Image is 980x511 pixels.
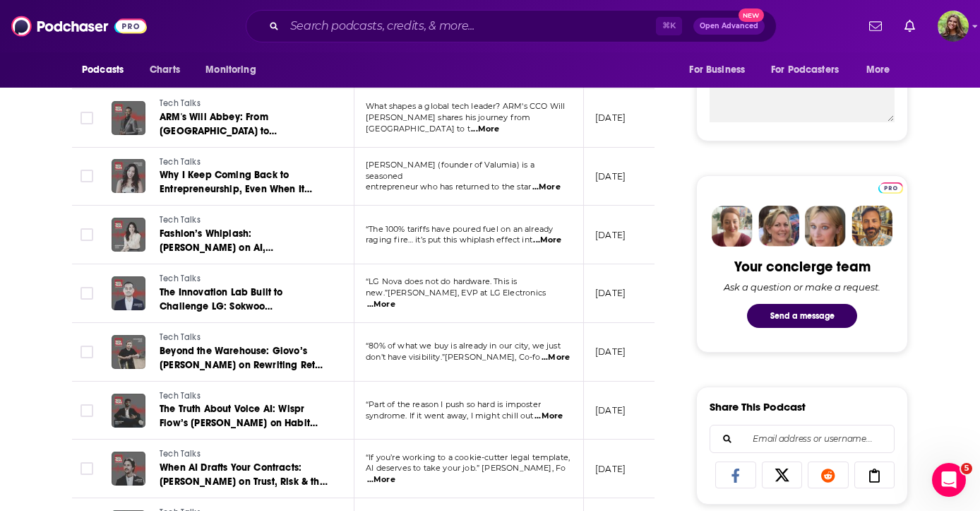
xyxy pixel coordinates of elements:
[72,57,142,83] button: open menu
[878,182,903,194] img: Podchaser Pro
[80,228,93,241] span: Toggle select row
[160,391,201,401] span: Tech Talks
[856,57,908,83] button: open menu
[739,8,764,22] span: New
[366,182,531,192] span: entrepreneur who has returned to the star
[534,411,563,422] span: ...More
[747,304,857,328] button: Send a message
[141,57,189,83] a: Charts
[851,206,892,247] img: Jon Profile
[366,101,565,111] span: What shapes a global tech leader? ARM's CCO Will
[160,402,329,430] a: The Truth About Voice AI: Wispr Flow’s [PERSON_NAME] on Habit Formation andBuilding His Own '[PER...
[80,112,93,124] span: Toggle select row
[205,60,256,80] span: Monitoring
[724,281,880,293] div: Ask a question or make a request.
[715,462,756,488] a: Share on Facebook
[160,449,201,459] span: Tech Talks
[700,23,758,30] span: Open Advanced
[160,461,329,489] a: When AI Drafts Your Contracts: [PERSON_NAME] on Trust, Risk & the Future of Law
[160,331,329,344] a: Tech Talks
[160,111,306,165] span: ARM's Will Abbey: From [GEOGRAPHIC_DATA] to [GEOGRAPHIC_DATA], a Global Leader's View on Tech
[160,98,201,108] span: Tech Talks
[595,463,626,475] p: [DATE]
[160,274,201,283] span: Tech Talks
[932,463,966,497] iframe: Intercom live chat
[160,228,311,282] span: Fashion’s Whiplash: [PERSON_NAME] on AI, [PERSON_NAME] & Fixing Broken Supply Chains
[595,346,626,358] p: [DATE]
[595,112,626,124] p: [DATE]
[595,287,626,299] p: [DATE]
[938,11,969,42] img: User Profile
[366,235,532,245] span: raging fire… it’s put this whiplash effect int
[864,14,888,38] a: Show notifications dropdown
[160,286,318,341] span: The Innovation Lab Built to Challenge LG: Sokwoo [PERSON_NAME] on Reinventing a Tech Giant
[285,15,656,37] input: Search podcasts, credits, & more...
[758,206,799,247] img: Barbara Profile
[366,160,534,181] span: [PERSON_NAME] (founder of Valumia) is a seasoned
[595,404,626,416] p: [DATE]
[961,463,972,474] span: 5
[712,206,753,247] img: Sydney Profile
[160,390,329,403] a: Tech Talks
[595,170,626,182] p: [DATE]
[80,287,93,300] span: Toggle select row
[160,286,329,314] a: The Innovation Lab Built to Challenge LG: Sokwoo [PERSON_NAME] on Reinventing a Tech Giant
[656,17,682,35] span: ⌘ K
[532,182,561,193] span: ...More
[595,229,626,241] p: [DATE]
[366,341,561,351] span: “80% of what we buy is already in our city, we just
[366,112,530,134] span: [PERSON_NAME] shares his journey from [GEOGRAPHIC_DATA] to t
[160,157,201,167] span: Tech Talks
[160,110,329,139] a: ARM's Will Abbey: From [GEOGRAPHIC_DATA] to [GEOGRAPHIC_DATA], a Global Leader's View on Tech
[366,224,553,234] span: “The 100% tariffs have poured fuel on an already
[366,352,540,362] span: don’t have visibility.”[PERSON_NAME], Co-fo
[771,60,839,80] span: For Podcasters
[808,462,849,488] a: Share on Reddit
[854,462,895,488] a: Copy Link
[938,11,969,42] span: Logged in as reagan34226
[367,299,395,310] span: ...More
[160,215,201,225] span: Tech Talks
[471,124,499,135] span: ...More
[160,344,329,372] a: Beyond the Warehouse: Glovo’s [PERSON_NAME] on Rewriting Retail for [GEOGRAPHIC_DATA]
[805,206,846,247] img: Jules Profile
[160,156,329,169] a: Tech Talks
[246,10,777,42] div: Search podcasts, credits, & more...
[693,18,765,35] button: Open AdvancedNew
[866,60,890,80] span: More
[160,168,329,196] a: Why I Keep Coming Back to Entrepreneurship, Even When It Hurts
[542,352,570,363] span: ...More
[80,346,93,358] span: Toggle select row
[160,214,329,227] a: Tech Talks
[366,288,546,298] span: new.”[PERSON_NAME], EVP at LG Electronics
[366,276,518,286] span: “LG Nova does not do hardware. This is
[196,57,274,83] button: open menu
[160,98,329,110] a: Tech Talks
[762,462,803,488] a: Share on X/Twitter
[80,170,93,182] span: Toggle select row
[938,11,969,42] button: Show profile menu
[710,400,806,413] h3: Share This Podcast
[160,227,329,255] a: Fashion’s Whiplash: [PERSON_NAME] on AI, [PERSON_NAME] & Fixing Broken Supply Chains
[366,399,541,409] span: “Part of the reason I push so hard is imposter
[150,60,180,80] span: Charts
[734,258,871,276] div: Your concierge team
[80,462,93,475] span: Toggle select row
[80,404,93,417] span: Toggle select row
[11,13,147,40] a: Podchaser - Follow, Share and Rate Podcasts
[82,60,124,80] span: Podcasts
[160,448,329,461] a: Tech Talks
[160,345,328,385] span: Beyond the Warehouse: Glovo’s [PERSON_NAME] on Rewriting Retail for [GEOGRAPHIC_DATA]
[366,452,570,462] span: “If you’re working to a cookie-cutter legal template,
[366,463,566,473] span: AI deserves to take your job.” [PERSON_NAME], Fo
[160,403,318,457] span: The Truth About Voice AI: Wispr Flow’s [PERSON_NAME] on Habit Formation andBuilding His Own '[PER...
[722,425,883,452] input: Email address or username...
[160,462,328,502] span: When AI Drafts Your Contracts: [PERSON_NAME] on Trust, Risk & the Future of Law
[689,60,745,80] span: For Business
[160,273,329,286] a: Tech Talks
[533,235,561,246] span: ...More
[160,332,201,342] span: Tech Talks
[878,180,903,194] a: Pro website
[899,14,921,38] a: Show notifications dropdown
[366,411,534,421] span: syndrome. If it went away, I might chill out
